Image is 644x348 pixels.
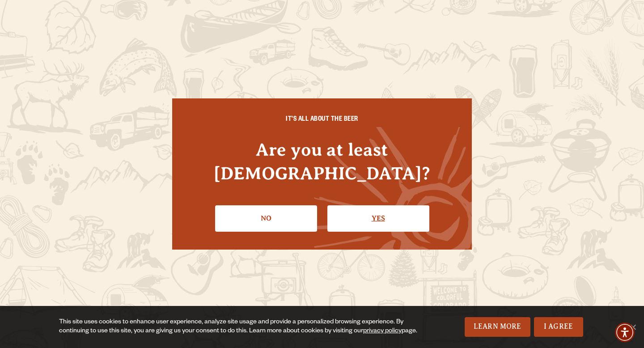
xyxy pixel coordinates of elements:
a: No [215,205,317,231]
a: I Agree [534,317,583,337]
div: Accessibility Menu [615,323,635,342]
a: Confirm I'm 21 or older [327,205,429,231]
div: This site uses cookies to enhance user experience, analyze site usage and provide a personalized ... [59,318,419,336]
h4: Are you at least [DEMOGRAPHIC_DATA]? [190,138,454,185]
a: Learn More [465,317,530,337]
a: privacy policy [363,328,402,335]
h6: IT'S ALL ABOUT THE BEER [190,116,454,124]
